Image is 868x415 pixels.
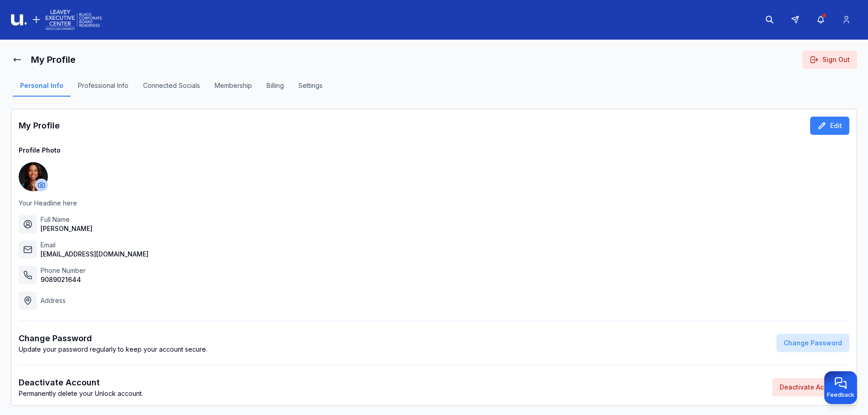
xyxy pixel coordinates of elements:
[19,332,207,345] p: Change Password
[41,215,92,224] p: Full Name
[776,334,849,352] button: Change Password
[13,81,71,97] button: Personal Info
[41,275,86,284] p: 9089021644
[291,81,330,97] button: Settings
[207,81,259,97] button: Membership
[71,81,136,97] button: Professional Info
[824,371,857,404] button: Provide feedback
[772,378,849,396] button: Deactivate Account
[19,162,48,191] img: 1731730892197e1761782400vbetatabmSr_qDjfvjy.jpg
[19,376,143,389] p: Deactivate Account
[136,81,207,97] button: Connected Socials
[19,199,849,208] p: Your Headline here
[19,119,60,132] h1: My Profile
[41,241,149,250] p: Email
[827,391,854,399] span: Feedback
[19,146,849,155] p: Profile Photo
[19,345,207,354] p: Update your password regularly to keep your account secure.
[802,51,857,69] button: Sign Out
[810,117,849,135] button: Edit
[41,296,66,305] p: Address
[19,389,143,398] p: Permanently delete your Unlock account.
[41,250,149,259] p: [EMAIL_ADDRESS][DOMAIN_NAME]
[259,81,291,97] button: Billing
[11,8,102,31] img: Logo
[41,266,86,275] p: Phone Number
[31,53,76,66] h1: My Profile
[41,224,92,233] p: [PERSON_NAME]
